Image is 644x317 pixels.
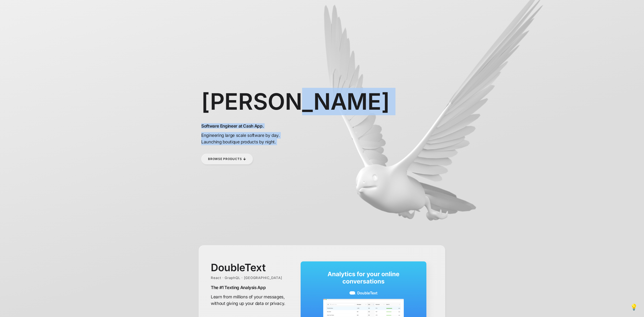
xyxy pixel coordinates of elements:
[211,294,291,306] p: Learn from millions of your messages, without giving up your data or privacy.
[201,88,302,115] h1: [PERSON_NAME]
[630,304,638,310] span: 💡
[211,285,291,290] h2: The #1 Texting Analysis App
[201,154,253,164] a: Browse Products
[201,123,302,129] h2: Software Engineer at Cash App.
[211,261,291,274] h1: DoubleText
[201,139,276,144] span: Launching boutique products by night.
[201,133,280,138] span: Engineering large scale software by day.
[211,276,291,280] div: React · GraphQL · [GEOGRAPHIC_DATA]
[629,302,639,312] button: 💡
